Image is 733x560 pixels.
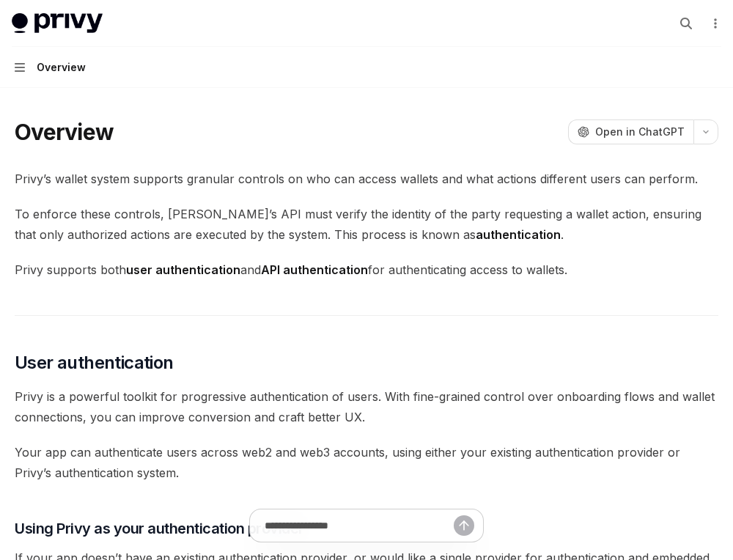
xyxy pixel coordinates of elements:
button: Send message [454,515,474,536]
span: Privy is a powerful toolkit for progressive authentication of users. With fine-grained control ov... [15,386,718,427]
span: To enforce these controls, [PERSON_NAME]’s API must verify the identity of the party requesting a... [15,204,718,245]
span: Your app can authenticate users across web2 and web3 accounts, using either your existing authent... [15,442,718,483]
div: Overview [37,59,86,76]
h1: Overview [15,119,114,145]
strong: user authentication [126,262,240,277]
strong: authentication [476,227,561,242]
span: Open in ChatGPT [595,125,685,139]
span: Privy supports both and for authenticating access to wallets. [15,259,718,280]
span: User authentication [15,351,174,375]
strong: API authentication [261,262,368,277]
button: Open in ChatGPT [568,119,693,144]
img: light logo [12,13,103,34]
button: More actions [707,13,721,34]
span: Privy’s wallet system supports granular controls on who can access wallets and what actions diffe... [15,169,718,189]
